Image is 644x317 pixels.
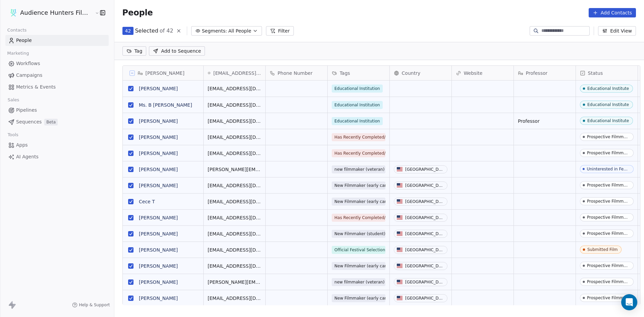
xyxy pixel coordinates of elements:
[139,167,178,172] a: [PERSON_NAME]
[587,247,618,252] div: Submitted Film
[228,28,251,35] span: All People
[587,118,629,123] div: Educational Institute
[405,183,444,188] div: [GEOGRAPHIC_DATA]
[122,8,153,18] span: People
[5,82,109,93] a: Metrics & Events
[332,101,383,109] span: Educational Institution
[332,198,385,206] span: New Filmmaker (early career)
[464,70,483,76] span: Website
[146,70,184,76] span: [PERSON_NAME]
[16,142,28,149] span: Apps
[5,116,109,127] a: SequencesBeta
[576,66,638,80] div: Status
[208,230,261,237] span: [EMAIL_ADDRESS][DOMAIN_NAME]
[139,279,178,285] a: [PERSON_NAME]
[208,263,261,269] span: [EMAIL_ADDRESS][DOMAIN_NAME]
[266,66,327,80] div: Phone Number
[208,102,261,108] span: [EMAIL_ADDRESS][DOMAIN_NAME]
[405,231,444,236] div: [GEOGRAPHIC_DATA]
[123,66,203,80] div: [PERSON_NAME]
[332,149,385,157] span: Has Recently Completed/Screened Project
[332,181,385,190] span: New Filmmaker (early career)
[139,199,155,204] a: Cece T
[139,183,178,188] a: [PERSON_NAME]
[4,48,32,58] span: Marketing
[5,105,109,116] a: Pipelines
[139,215,178,220] a: [PERSON_NAME]
[405,280,444,284] div: [GEOGRAPHIC_DATA]
[587,135,630,139] div: Prospective Filmmaker
[587,183,630,188] div: Prospective Filmmaker
[122,46,147,56] button: Tag
[204,66,265,80] div: [EMAIL_ADDRESS][DOMAIN_NAME]
[123,81,204,305] div: grid
[139,135,178,140] a: [PERSON_NAME]
[405,199,444,204] div: [GEOGRAPHIC_DATA]
[332,246,385,254] span: Official Festival Selection
[122,27,134,35] button: 42
[139,263,178,269] a: [PERSON_NAME]
[332,133,385,141] span: Has Recently Completed/Screened Project
[139,296,178,301] a: [PERSON_NAME]
[587,199,630,204] div: Prospective Filmmaker
[340,70,350,76] span: Tags
[72,302,110,308] a: Help & Support
[587,86,629,91] div: Educational Institute
[16,153,39,160] span: AI Agents
[208,182,261,189] span: [EMAIL_ADDRESS][DOMAIN_NAME]
[405,167,444,172] div: [GEOGRAPHIC_DATA]
[8,7,90,18] button: Audience Hunters Film Festival
[332,117,383,125] span: Educational Institution
[208,295,261,302] span: [EMAIL_ADDRESS][DOMAIN_NAME]
[139,118,178,124] a: [PERSON_NAME]
[208,118,261,124] span: [EMAIL_ADDRESS][DOMAIN_NAME]
[332,278,385,286] span: new filmmaker (veteran)
[208,166,261,173] span: [PERSON_NAME][EMAIL_ADDRESS][DOMAIN_NAME]
[587,296,630,300] div: Prospective Filmmaker
[621,294,637,310] div: Open Intercom Messenger
[16,118,42,125] span: Sequences
[160,27,173,35] span: of 42
[135,48,143,54] span: Tag
[518,118,572,124] span: Professor
[332,294,385,302] span: New Filmmaker (early career)
[208,247,261,253] span: [EMAIL_ADDRESS][DOMAIN_NAME]
[20,8,93,17] span: Audience Hunters Film Festival
[161,48,201,54] span: Add to Sequence
[139,102,192,108] a: Ms. B [PERSON_NAME]
[587,151,630,155] div: Prospective Filmmaker
[139,247,178,253] a: [PERSON_NAME]
[589,8,636,17] button: Add Contacts
[328,66,389,80] div: Tags
[266,26,294,36] button: Filter
[208,214,261,221] span: [EMAIL_ADDRESS][DOMAIN_NAME]
[405,264,444,268] div: [GEOGRAPHIC_DATA]
[16,72,42,79] span: Campaigns
[514,66,576,80] div: Professor
[139,231,178,236] a: [PERSON_NAME]
[405,296,444,301] div: [GEOGRAPHIC_DATA]
[587,102,629,107] div: Educational Institute
[4,25,30,35] span: Contacts
[332,230,385,238] span: New Filmmaker (student)
[5,70,109,81] a: Campaigns
[208,198,261,205] span: [EMAIL_ADDRESS][DOMAIN_NAME]
[16,60,40,67] span: Workflows
[5,95,22,105] span: Sales
[526,70,548,76] span: Professor
[9,9,17,17] img: AHFF%20symbol.png
[5,140,109,151] a: Apps
[452,66,514,80] div: Website
[5,130,21,140] span: Tools
[139,86,178,91] a: [PERSON_NAME]
[588,70,603,76] span: Status
[149,46,205,56] button: Add to Sequence
[139,151,178,156] a: [PERSON_NAME]
[16,37,32,44] span: People
[587,279,630,284] div: Prospective Filmmaker
[332,214,385,222] span: Has Recently Completed/Screened Project
[125,28,131,34] span: 42
[16,107,37,114] span: Pipelines
[5,151,109,162] a: AI Agents
[5,35,109,46] a: People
